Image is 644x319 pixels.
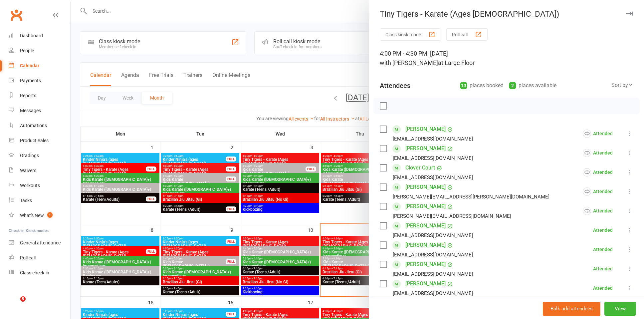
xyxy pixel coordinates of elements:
a: [PERSON_NAME] [405,143,446,154]
div: What's New [20,213,44,218]
button: Bulk add attendees [543,302,600,316]
a: People [9,43,70,58]
span: 5 [20,296,26,302]
div: [EMAIL_ADDRESS][DOMAIN_NAME] [393,289,473,298]
a: Class kiosk mode [9,265,70,280]
div: Dashboard [20,33,43,38]
div: Automations [20,123,47,128]
div: places available [509,81,556,90]
a: Tasks [9,193,70,208]
div: [EMAIL_ADDRESS][DOMAIN_NAME] [393,154,473,162]
div: Attended [593,247,613,252]
a: Roll call [9,250,70,265]
a: [PERSON_NAME] [405,259,446,270]
div: Attended [593,286,613,290]
a: Messages [9,103,70,118]
div: Calendar [20,63,39,68]
a: Product Sales [9,133,70,148]
div: [PERSON_NAME][EMAIL_ADDRESS][DOMAIN_NAME] [393,212,511,220]
div: Attendees [380,81,410,90]
a: Workouts [9,178,70,193]
a: Payments [9,73,70,88]
div: Tasks [20,198,32,203]
span: 1 [47,212,53,218]
div: [EMAIL_ADDRESS][DOMAIN_NAME] [393,231,473,240]
a: [PERSON_NAME] [405,201,446,212]
div: Payments [20,78,41,83]
a: General attendance kiosk mode [9,235,70,250]
span: with [PERSON_NAME] [380,59,438,66]
button: Roll call [446,28,488,41]
div: Product Sales [20,138,49,143]
span: at Large Floor [438,59,475,66]
div: Roll call [20,255,36,260]
div: Attended [583,207,613,215]
a: [PERSON_NAME] [405,278,446,289]
div: places booked [460,81,504,90]
div: Sort by [611,81,633,90]
a: Gradings [9,148,70,163]
a: What's New1 [9,208,70,223]
div: Messages [20,108,41,113]
a: [PERSON_NAME] [405,124,446,135]
div: Workouts [20,183,40,188]
div: [EMAIL_ADDRESS][DOMAIN_NAME] [393,270,473,278]
div: Gradings [20,153,39,158]
div: Reports [20,93,36,98]
button: View [604,302,636,316]
div: [PERSON_NAME][EMAIL_ADDRESS][PERSON_NAME][DOMAIN_NAME] [393,192,549,201]
div: General attendance [20,240,61,245]
a: Dashboard [9,28,70,43]
div: [EMAIL_ADDRESS][DOMAIN_NAME] [393,135,473,143]
div: Attended [583,187,613,196]
div: Attended [583,168,613,176]
div: 2 [509,82,516,89]
a: [PERSON_NAME] [405,220,446,231]
a: [PERSON_NAME] [405,182,446,192]
a: Automations [9,118,70,133]
div: 4:00 PM - 4:30 PM, [DATE] [380,49,633,68]
div: Attended [583,149,613,157]
div: Class check-in [20,270,49,275]
a: Reports [9,88,70,103]
a: Calendar [9,58,70,73]
a: Clover Court [405,162,435,173]
div: [EMAIL_ADDRESS][DOMAIN_NAME] [393,250,473,259]
div: Attended [593,266,613,271]
iframe: Intercom live chat [7,296,23,312]
div: People [20,48,34,53]
a: [PERSON_NAME] [405,240,446,250]
a: Waivers [9,163,70,178]
div: 13 [460,82,467,89]
div: [EMAIL_ADDRESS][DOMAIN_NAME] [393,173,473,182]
div: Attended [593,228,613,232]
div: Tiny Tigers - Karate (Ages [DEMOGRAPHIC_DATA]) [369,9,644,19]
div: Waivers [20,168,36,173]
a: Clubworx [8,7,25,23]
button: Class kiosk mode [380,28,441,41]
div: Attended [583,130,613,138]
